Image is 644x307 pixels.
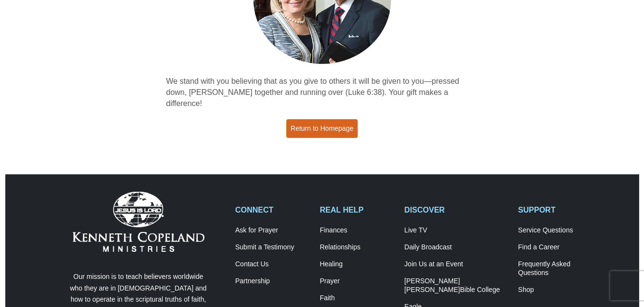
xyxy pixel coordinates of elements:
h2: SUPPORT [518,205,593,215]
a: Submit a Testimony [235,243,310,252]
h2: REAL HELP [320,205,394,215]
a: Daily Broadcast [404,243,508,252]
a: Shop [518,286,593,294]
a: Partnership [235,277,310,286]
img: Kenneth Copeland Ministries [73,192,205,252]
a: [PERSON_NAME] [PERSON_NAME]Bible College [404,277,508,294]
a: Live TV [404,226,508,235]
a: Relationships [320,243,394,252]
a: Faith [320,294,394,303]
h2: CONNECT [235,205,310,215]
a: Contact Us [235,260,310,269]
a: Service Questions [518,226,593,235]
span: Bible College [460,286,500,293]
a: Ask for Prayer [235,226,310,235]
a: Prayer [320,277,394,286]
h2: DISCOVER [404,205,508,215]
p: We stand with you believing that as you give to others it will be given to you—pressed down, [PER... [166,76,478,109]
a: Return to Homepage [286,119,358,138]
a: Finances [320,226,394,235]
a: Join Us at an Event [404,260,508,269]
a: Frequently AskedQuestions [518,260,593,277]
a: Find a Career [518,243,593,252]
a: Healing [320,260,394,269]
